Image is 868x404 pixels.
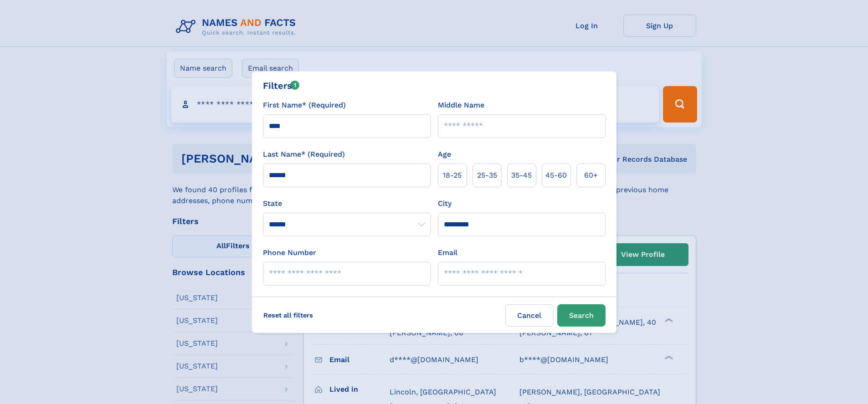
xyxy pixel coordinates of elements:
span: 35‑45 [511,170,532,181]
button: Search [557,304,606,327]
div: Filters [263,79,300,92]
label: City [438,198,452,209]
span: 18‑25 [443,170,462,181]
span: 25‑35 [477,170,497,181]
label: Middle Name [438,100,484,111]
label: Phone Number [263,247,316,258]
label: Age [438,149,451,160]
label: State [263,198,431,209]
label: Email [438,247,457,258]
span: 45‑60 [545,170,567,181]
label: Cancel [505,304,554,327]
label: Last Name* (Required) [263,149,345,160]
span: 60+ [584,170,598,181]
label: Reset all filters [257,304,319,326]
label: First Name* (Required) [263,100,346,111]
